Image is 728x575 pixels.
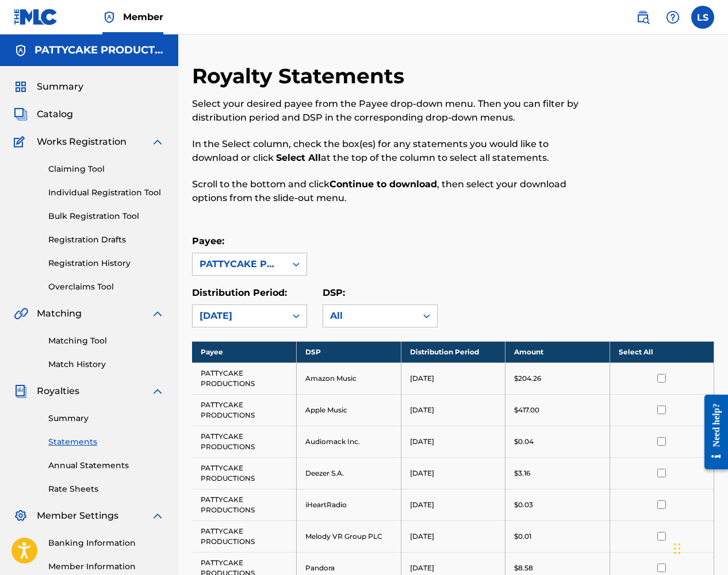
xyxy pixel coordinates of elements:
[192,341,297,362] th: Payee
[505,341,610,362] th: Amount
[14,384,28,398] img: Royalties
[323,287,345,298] label: DSP:
[151,135,164,149] img: expand
[192,287,287,298] label: Distribution Period:
[48,335,164,347] a: Matching Tool
[48,210,164,222] a: Bulk Registration Tool
[48,358,164,371] a: Match History
[37,80,83,94] span: Summary
[401,520,505,552] td: [DATE]
[14,80,28,94] img: Summary
[514,405,539,415] p: $417.00
[192,137,594,165] p: In the Select column, check the box(es) for any statements you would like to download or click at...
[514,468,530,478] p: $3.16
[200,309,279,323] div: [DATE]
[401,457,505,489] td: [DATE]
[401,362,505,394] td: [DATE]
[514,563,533,573] p: $8.58
[123,10,163,24] span: Member
[14,44,28,57] img: Accounts
[48,257,164,269] a: Registration History
[661,6,684,29] div: Help
[192,177,594,205] p: Scroll to the bottom and click , then select your download options from the slide-out menu.
[48,537,164,549] a: Banking Information
[48,163,164,175] a: Claiming Tool
[691,6,714,29] div: User Menu
[37,509,118,523] span: Member Settings
[192,489,297,520] td: PATTYCAKE PRODUCTIONS
[401,341,505,362] th: Distribution Period
[48,412,164,425] a: Summary
[329,179,437,190] strong: Continue to download
[37,107,73,121] span: Catalog
[200,257,279,271] div: PATTYCAKE PRODUCTIONS
[192,520,297,552] td: PATTYCAKE PRODUCTIONS
[297,362,401,394] td: Amazon Music
[192,362,297,394] td: PATTYCAKE PRODUCTIONS
[48,234,164,246] a: Registration Drafts
[276,152,321,163] strong: Select All
[14,135,29,149] img: Works Registration
[14,9,58,25] img: MLC Logo
[48,281,164,293] a: Overclaims Tool
[37,307,82,321] span: Matching
[696,385,728,478] iframe: Resource Center
[37,384,79,398] span: Royalties
[297,426,401,457] td: Audiomack Inc.
[48,187,164,199] a: Individual Registration Tool
[37,135,127,149] span: Works Registration
[514,500,533,510] p: $0.03
[514,373,541,384] p: $204.26
[401,394,505,426] td: [DATE]
[192,394,297,426] td: PATTYCAKE PRODUCTIONS
[401,489,505,520] td: [DATE]
[48,561,164,573] a: Member Information
[192,426,297,457] td: PATTYCAKE PRODUCTIONS
[631,6,654,29] a: Public Search
[666,10,680,24] img: help
[297,341,401,362] th: DSP
[192,236,224,246] label: Payee:
[151,509,164,523] img: expand
[151,384,164,398] img: expand
[35,44,164,57] h5: PATTYCAKE PRODUCTIONS
[14,509,28,523] img: Member Settings
[297,457,401,489] td: Deezer S.A.
[14,80,83,94] a: SummarySummary
[151,307,164,321] img: expand
[192,97,594,125] p: Select your desired payee from the Payee drop-down menu. Then you can filter by distribution peri...
[14,107,73,121] a: CatalogCatalog
[636,10,650,24] img: search
[514,437,534,447] p: $0.04
[297,489,401,520] td: iHeartRadio
[48,436,164,448] a: Statements
[14,107,28,121] img: Catalog
[102,10,116,24] img: Top Rightsholder
[48,460,164,472] a: Annual Statements
[401,426,505,457] td: [DATE]
[297,520,401,552] td: Melody VR Group PLC
[48,483,164,495] a: Rate Sheets
[14,307,28,321] img: Matching
[610,341,714,362] th: Select All
[330,309,409,323] div: All
[192,457,297,489] td: PATTYCAKE PRODUCTIONS
[670,520,728,575] iframe: Chat Widget
[674,531,681,566] div: Drag
[192,63,410,89] h2: Royalty Statements
[514,531,531,542] p: $0.01
[297,394,401,426] td: Apple Music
